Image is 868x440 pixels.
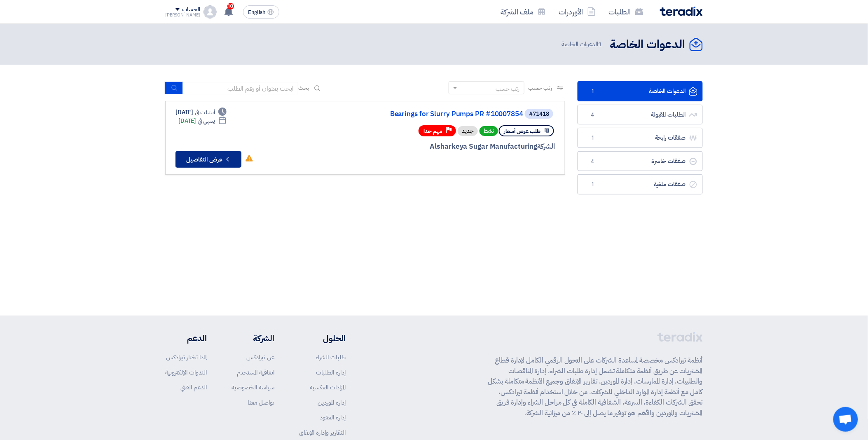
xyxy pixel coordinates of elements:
[248,9,266,15] span: English
[232,383,274,392] a: سياسة الخصوصية
[833,407,858,432] div: Open chat
[358,110,523,118] a: Bearings for Slurry Pumps PR #10007854
[165,368,207,377] a: الندوات الإلكترونية
[529,84,552,92] span: رتب حسب
[198,117,215,125] span: ينتهي في
[480,126,498,136] span: نشط
[588,180,598,189] span: 1
[316,353,346,362] a: طلبات الشراء
[316,368,346,377] a: إدارة الطلبات
[496,84,520,93] div: رتب حسب
[318,398,346,407] a: إدارة الموردين
[538,141,555,152] span: الشركة
[243,5,279,19] button: English
[504,127,540,135] span: طلب عرض أسعار
[562,40,604,49] span: الدعوات الخاصة
[578,81,703,101] a: الدعوات الخاصة1
[320,413,346,422] a: إدارة العقود
[175,151,241,168] button: عرض التفاصيل
[298,84,309,92] span: بحث
[588,157,598,166] span: 4
[578,151,703,171] a: صفقات خاسرة4
[357,141,555,152] div: Alsharkeya Sugar Manufacturing
[458,126,478,136] div: جديد
[246,353,274,362] a: عن تيرادكس
[494,2,552,21] a: ملف الشركة
[423,127,442,135] span: مهم جدا
[488,355,703,418] p: أنظمة تيرادكس مخصصة لمساعدة الشركات على التحول الرقمي الكامل لإدارة قطاع المشتريات عن طريق أنظمة ...
[237,368,274,377] a: اتفاقية المستخدم
[183,82,298,94] input: ابحث بعنوان أو رقم الطلب
[552,2,602,21] a: الأوردرات
[166,353,207,362] a: لماذا تختار تيرادكس
[182,6,200,13] div: الحساب
[299,428,346,437] a: التقارير وإدارة الإنفاق
[578,128,703,148] a: صفقات رابحة1
[227,3,234,9] span: 10
[299,332,346,344] li: الحلول
[598,40,602,49] span: 1
[232,332,274,344] li: الشركة
[529,111,549,117] div: #71418
[165,332,207,344] li: الدعم
[165,13,200,17] div: [PERSON_NAME]
[248,398,274,407] a: تواصل معنا
[310,383,346,392] a: المزادات العكسية
[660,7,703,16] img: Teradix logo
[578,174,703,194] a: صفقات ملغية1
[602,2,650,21] a: الطلبات
[588,87,598,96] span: 1
[180,383,207,392] a: الدعم الفني
[588,134,598,142] span: 1
[204,5,217,19] img: profile_test.png
[578,105,703,125] a: الطلبات المقبولة4
[175,108,227,117] div: [DATE]
[178,117,227,125] div: [DATE]
[195,108,215,117] span: أنشئت في
[588,111,598,119] span: 4
[610,37,686,53] h2: الدعوات الخاصة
